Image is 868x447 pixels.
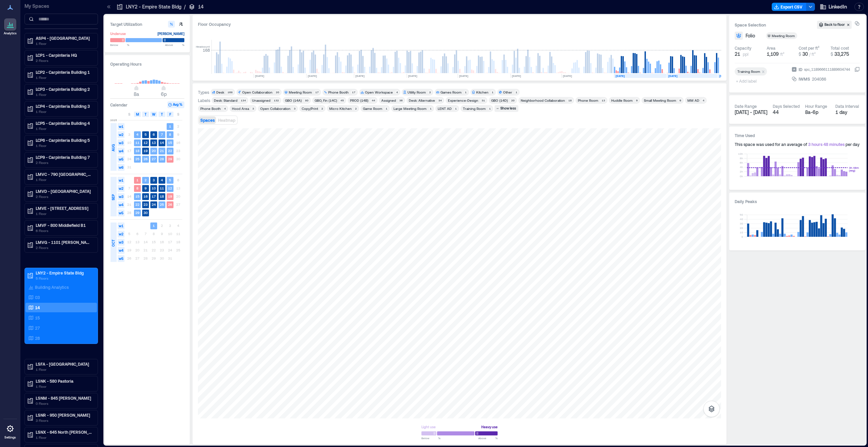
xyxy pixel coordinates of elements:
[136,112,139,117] span: M
[36,143,93,148] p: 1 Floor
[735,76,759,86] span: + Add label
[144,194,148,198] text: 16
[152,194,156,198] text: 17
[635,98,639,102] div: 9
[160,186,164,190] text: 11
[36,137,93,143] p: LCP6 - Carpinteria Building 5
[110,118,117,122] span: 2025
[351,90,356,94] div: 17
[251,106,255,111] div: 3
[35,284,69,290] p: Building Analytics
[274,90,280,94] div: 20
[118,201,124,208] span: w4
[36,194,93,199] p: 2 Floors
[740,222,743,225] tspan: 30
[394,106,427,111] div: Large Meeting Room
[36,429,93,435] p: LSNX - 645 North [PERSON_NAME]
[808,142,845,147] span: 3 hours 48 minutes
[616,74,625,78] text: [DATE]
[448,98,478,103] div: Experience-Design
[198,3,204,10] p: 14
[160,194,164,198] text: 18
[35,325,40,331] p: 27
[118,148,124,154] span: w4
[740,226,743,230] tspan: 20
[740,170,743,173] tspan: 2h
[365,90,393,95] div: Open Workspace
[476,90,488,95] div: Kitchen
[480,98,486,102] div: 31
[110,43,129,47] span: Below %
[36,378,93,384] p: LSNK - 580 Pastoria
[152,149,156,153] text: 20
[772,33,796,38] div: Meeting Room
[854,67,860,72] button: IDspc_1189666111889604744
[491,98,508,103] div: GBO (14D)
[767,45,775,51] div: Area
[802,51,808,57] span: 30
[437,98,443,102] div: 34
[740,161,743,164] tspan: 6h
[165,43,184,47] span: Above %
[835,103,859,109] div: Data Interval
[167,101,184,108] button: Avg %
[459,74,468,78] text: [DATE]
[36,412,93,418] p: LSNR - 950 [PERSON_NAME]
[223,106,227,111] div: 4
[499,105,517,112] div: Show less
[315,98,337,103] div: GBO, Fin (14C)
[799,66,802,73] span: ID
[118,156,124,163] span: w5
[2,16,19,37] a: Analytics
[35,295,40,300] p: 03
[36,401,93,406] p: 0 Floors
[36,171,93,177] p: LMVC - 790 [GEOGRAPHIC_DATA] B2
[36,58,93,63] p: 2 Floors
[118,193,124,200] span: w3
[760,69,767,74] div: Remove Training Room
[217,116,237,124] button: Heatmap
[36,270,93,276] p: LNY2 - Empire State Bldg
[161,91,167,97] span: 6p
[35,315,40,320] p: 15
[407,90,426,95] div: Utility Room
[831,45,849,51] div: Total cost
[134,91,139,97] span: 8a
[735,103,757,109] div: Date Range
[490,90,495,94] div: 1
[242,90,272,95] div: Open Collaboration
[578,98,598,103] div: Phone Room
[463,106,486,111] div: Training Room
[218,118,235,122] span: Heatmap
[118,139,124,146] span: w3
[363,106,382,111] div: Game Room
[36,211,93,216] p: 1 Floor
[260,106,290,111] div: Open Collaboration
[812,76,860,82] button: 204086
[701,98,705,102] div: 4
[135,194,139,198] text: 15
[226,90,234,94] div: 168
[110,101,128,108] h3: Calendar
[118,185,124,192] span: w2
[110,21,184,28] h3: Target Utilization
[831,52,833,56] span: $
[495,105,518,112] button: Show less
[741,235,743,238] tspan: 0
[135,202,139,206] text: 22
[421,436,440,440] span: Below %
[160,140,164,145] text: 14
[168,194,172,198] text: 19
[811,76,827,82] div: 204086
[36,435,93,440] p: 1 Floor
[36,245,93,250] p: 2 Floors
[735,142,860,147] div: This space was used for an average of per day
[440,90,462,95] div: Games Room
[2,420,18,442] a: Settings
[36,205,93,211] p: LMVE - [STREET_ADDRESS]
[168,157,172,161] text: 29
[135,149,139,153] text: 18
[339,98,345,102] div: 45
[735,21,817,28] h3: Space Selection
[198,21,721,28] div: Floor Occupancy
